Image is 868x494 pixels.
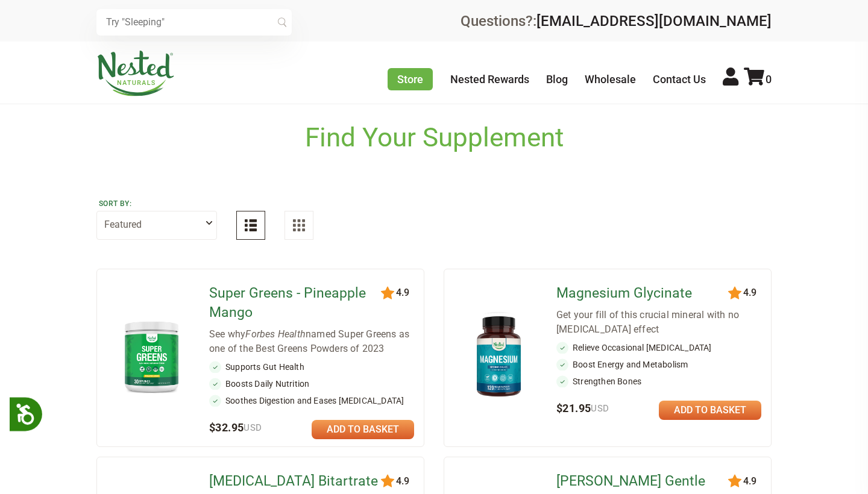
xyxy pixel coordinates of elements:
li: Supports Gut Health [209,361,414,373]
a: Blog [546,73,568,86]
a: Contact Us [653,73,706,86]
a: 0 [744,73,772,86]
a: Super Greens - Pineapple Mango [209,284,383,322]
input: Try "Sleeping" [96,9,292,36]
span: USD [591,403,609,414]
a: [MEDICAL_DATA] Bitartrate [209,472,383,491]
a: Store [388,68,433,90]
h1: Find Your Supplement [305,122,564,153]
img: Grid [293,219,305,231]
span: $32.95 [209,421,262,434]
em: Forbes Health [245,328,306,340]
li: Boosts Daily Nutrition [209,378,414,390]
div: See why named Super Greens as one of the Best Greens Powders of 2023 [209,327,414,356]
img: Nested Naturals [96,51,175,96]
span: USD [244,422,262,433]
img: Super Greens - Pineapple Mango [116,316,187,397]
span: 0 [766,73,772,86]
a: [EMAIL_ADDRESS][DOMAIN_NAME] [536,13,772,30]
li: Relieve Occasional [MEDICAL_DATA] [556,342,761,354]
a: Magnesium Glycinate [556,284,731,303]
span: $21.95 [556,402,609,414]
li: Soothes Digestion and Eases [MEDICAL_DATA] [209,395,414,407]
div: Get your fill of this crucial mineral with no [MEDICAL_DATA] effect [556,308,761,337]
img: Magnesium Glycinate [464,310,534,402]
a: Wholesale [585,73,636,86]
div: Questions?: [461,14,772,28]
li: Strengthen Bones [556,375,761,387]
label: Sort by: [99,199,215,208]
img: List [245,219,257,231]
li: Boost Energy and Metabolism [556,358,761,370]
a: Nested Rewards [450,73,529,86]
